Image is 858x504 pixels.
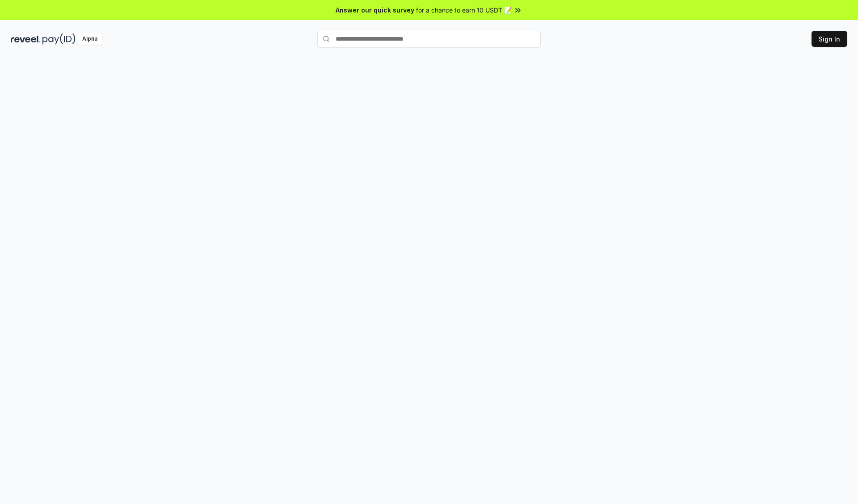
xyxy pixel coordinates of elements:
span: for a chance to earn 10 USDT 📝 [416,5,512,15]
img: reveel_dark [11,33,41,45]
img: pay_id [42,33,76,45]
div: Alpha [77,33,102,45]
span: Answer our quick survey [336,5,414,15]
button: Sign In [812,31,847,47]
